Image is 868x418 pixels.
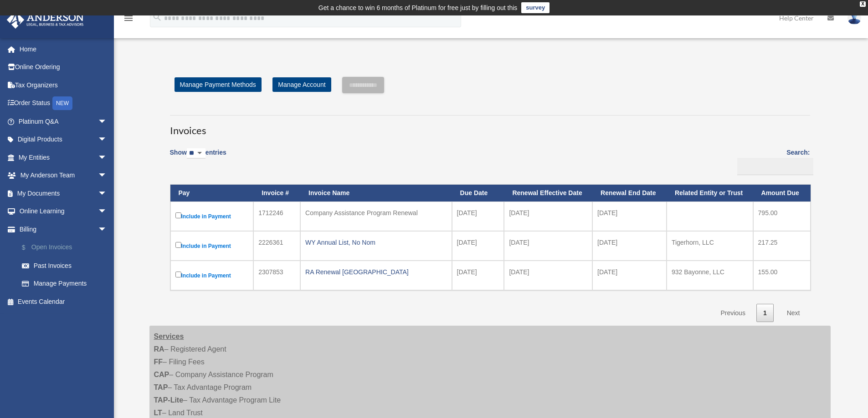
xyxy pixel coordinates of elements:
h3: Invoices [170,115,810,138]
td: [DATE] [504,261,592,290]
td: [DATE] [452,231,504,261]
strong: Services [154,332,184,340]
a: Manage Payment Methods [175,77,262,92]
a: Online Ordering [6,58,121,76]
a: Platinum Q&Aarrow_drop_down [6,112,121,131]
strong: LT [154,409,162,417]
a: Home [6,40,121,58]
span: arrow_drop_down [98,202,116,221]
label: Show entries [170,147,226,168]
td: [DATE] [452,261,504,290]
td: 2226361 [253,231,300,261]
strong: FF [154,358,163,366]
div: WY Annual List, No Nom [305,236,447,249]
a: My Documentsarrow_drop_down [6,184,121,202]
label: Search: [734,147,810,175]
img: Anderson Advisors Platinum Portal [4,11,87,29]
a: Events Calendar [6,292,121,311]
a: $Open Invoices [13,238,121,257]
th: Invoice #: activate to sort column ascending [253,185,300,201]
a: Manage Account [272,77,331,92]
th: Amount Due: activate to sort column ascending [753,185,811,201]
a: Billingarrow_drop_down [6,220,121,238]
a: Tax Organizers [6,76,121,94]
input: Include in Payment [175,242,181,248]
strong: RA [154,345,164,353]
span: arrow_drop_down [98,166,116,185]
td: [DATE] [504,201,592,231]
input: Search: [737,158,813,175]
strong: CAP [154,371,169,378]
td: [DATE] [592,261,667,290]
td: 2307853 [253,261,300,290]
td: 155.00 [753,261,811,290]
td: [DATE] [592,201,667,231]
span: $ [27,242,31,253]
div: RA Renewal [GEOGRAPHIC_DATA] [305,266,447,278]
span: arrow_drop_down [98,220,116,239]
th: Pay: activate to sort column descending [170,185,254,201]
div: Company Assistance Program Renewal [305,206,447,219]
a: survey [521,2,550,13]
div: NEW [52,96,72,110]
a: Past Invoices [13,257,121,275]
th: Invoice Name: activate to sort column ascending [300,185,452,201]
a: Previous [714,304,752,322]
td: 1712246 [253,201,300,231]
a: Next [780,304,807,322]
i: search [152,12,162,22]
input: Include in Payment [175,212,181,218]
td: 932 Bayonne, LLC [667,261,753,290]
a: Manage Payments [13,275,121,293]
div: close [860,1,866,7]
label: Include in Payment [175,240,249,252]
td: [DATE] [452,201,504,231]
th: Due Date: activate to sort column ascending [452,185,504,201]
a: Digital Productsarrow_drop_down [6,131,121,149]
th: Related Entity or Trust: activate to sort column ascending [667,185,753,201]
a: 1 [756,304,774,322]
a: Online Learningarrow_drop_down [6,202,121,221]
td: [DATE] [592,231,667,261]
label: Include in Payment [175,211,249,222]
a: menu [123,16,134,24]
th: Renewal Effective Date: activate to sort column ascending [504,185,592,201]
span: arrow_drop_down [98,112,116,131]
i: menu [123,13,134,24]
strong: TAP [154,383,168,391]
th: Renewal End Date: activate to sort column ascending [592,185,667,201]
label: Include in Payment [175,270,249,281]
img: User Pic [847,11,861,25]
span: arrow_drop_down [98,131,116,149]
a: My Entitiesarrow_drop_down [6,148,121,166]
td: [DATE] [504,231,592,261]
td: Tigerhorn, LLC [667,231,753,261]
td: 795.00 [753,201,811,231]
a: My Anderson Teamarrow_drop_down [6,166,121,185]
select: Showentries [187,148,205,159]
a: Order StatusNEW [6,94,121,113]
span: arrow_drop_down [98,148,116,167]
td: 217.25 [753,231,811,261]
span: arrow_drop_down [98,184,116,203]
div: Get a chance to win 6 months of Platinum for free just by filling out this [318,2,518,13]
strong: TAP-Lite [154,396,184,404]
input: Include in Payment [175,272,181,277]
